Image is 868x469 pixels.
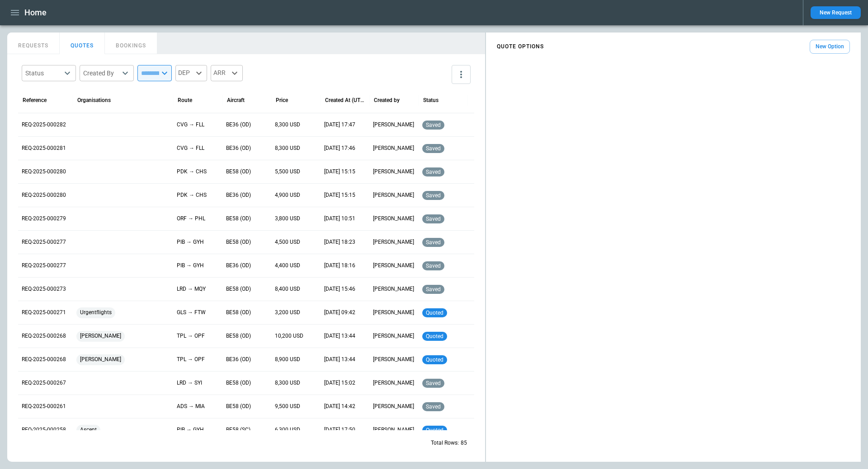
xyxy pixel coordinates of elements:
[373,379,414,387] p: [PERSON_NAME]
[424,286,443,293] span: saved
[461,439,467,447] p: 85
[424,169,443,175] span: saved
[177,238,204,246] p: PIB → GYH
[373,332,414,340] p: [PERSON_NAME]
[275,332,303,340] p: 10,200 USD
[424,380,443,386] span: saved
[76,301,115,324] span: Urgentflights
[431,439,459,447] p: Total Rows:
[226,426,250,434] p: BE58 (SC)
[226,379,251,387] p: BE58 (OD)
[226,215,251,223] p: BE58 (OD)
[423,97,439,103] div: Status
[424,122,443,128] span: saved
[424,263,443,269] span: saved
[76,325,125,348] span: [PERSON_NAME]
[424,357,445,363] span: quoted
[373,191,414,199] p: [PERSON_NAME]
[226,168,251,176] p: BE58 (OD)
[275,285,300,293] p: 8,400 USD
[177,309,206,316] p: GLS → FTW
[226,285,251,293] p: BE58 (OD)
[373,215,414,223] p: [PERSON_NAME]
[177,332,205,340] p: TPL → OPF
[60,33,105,54] button: QUOTES
[226,191,251,199] p: BE36 (OD)
[23,97,47,103] div: Reference
[178,97,192,103] div: Route
[424,310,445,316] span: quoted
[105,33,157,54] button: BOOKINGS
[324,191,355,199] p: 09/16/2025 15:15
[177,426,204,434] p: PIB → GYH
[324,168,355,176] p: 09/16/2025 15:15
[324,426,355,434] p: 08/22/2025 17:50
[177,262,204,269] p: PIB → GYH
[424,192,443,199] span: saved
[324,309,355,316] p: 09/11/2025 09:42
[226,238,251,246] p: BE58 (OD)
[22,332,66,340] p: REQ-2025-000268
[77,97,111,103] div: Organisations
[373,309,414,316] p: [PERSON_NAME]
[275,426,300,434] p: 6,300 USD
[25,69,61,78] div: Status
[325,97,368,103] div: Created At (UTC-05:00)
[275,191,300,199] p: 4,900 USD
[324,215,355,223] p: 09/16/2025 10:51
[424,404,443,410] span: saved
[424,427,445,433] span: quoted
[22,262,66,269] p: REQ-2025-000277
[811,6,861,19] button: New Request
[275,168,300,176] p: 5,500 USD
[22,356,66,363] p: REQ-2025-000268
[22,426,66,434] p: REQ-2025-000258
[175,65,207,81] div: DEP
[227,97,245,103] div: Aircraft
[373,403,414,410] p: [PERSON_NAME]
[226,262,251,269] p: BE36 (OD)
[324,285,355,293] p: 09/11/2025 15:46
[177,356,205,363] p: TPL → OPF
[424,216,443,222] span: saved
[275,215,300,223] p: 3,800 USD
[226,309,251,316] p: BE58 (OD)
[275,144,300,152] p: 8,300 USD
[374,97,400,103] div: Created by
[226,356,251,363] p: BE36 (OD)
[324,121,355,129] p: 09/16/2025 17:47
[177,168,207,176] p: PDK → CHS
[177,121,204,129] p: CVG → FLL
[83,69,119,78] div: Created By
[22,238,66,246] p: REQ-2025-000277
[275,403,300,410] p: 9,500 USD
[324,403,355,410] p: 08/26/2025 14:42
[275,309,300,316] p: 3,200 USD
[373,144,414,152] p: [PERSON_NAME]
[275,121,300,129] p: 8,300 USD
[275,379,300,387] p: 8,300 USD
[424,333,445,339] span: quoted
[22,309,66,316] p: REQ-2025-000271
[24,7,47,18] h1: Home
[275,356,300,363] p: 8,900 USD
[22,144,66,152] p: REQ-2025-000281
[177,191,207,199] p: PDK → CHS
[226,403,251,410] p: BE58 (OD)
[373,238,414,246] p: [PERSON_NAME]
[324,144,355,152] p: 09/16/2025 17:46
[22,215,66,223] p: REQ-2025-000279
[177,215,205,223] p: ORF → PHL
[497,45,544,49] h4: QUOTE OPTIONS
[275,238,300,246] p: 4,500 USD
[22,168,66,176] p: REQ-2025-000280
[452,65,471,84] button: more
[177,285,206,293] p: LRD → MQY
[76,348,125,371] span: [PERSON_NAME]
[373,121,414,129] p: [PERSON_NAME]
[226,332,251,340] p: BE58 (OD)
[22,121,66,129] p: REQ-2025-000282
[810,40,850,54] button: New Option
[22,285,66,293] p: REQ-2025-000273
[373,285,414,293] p: [PERSON_NAME]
